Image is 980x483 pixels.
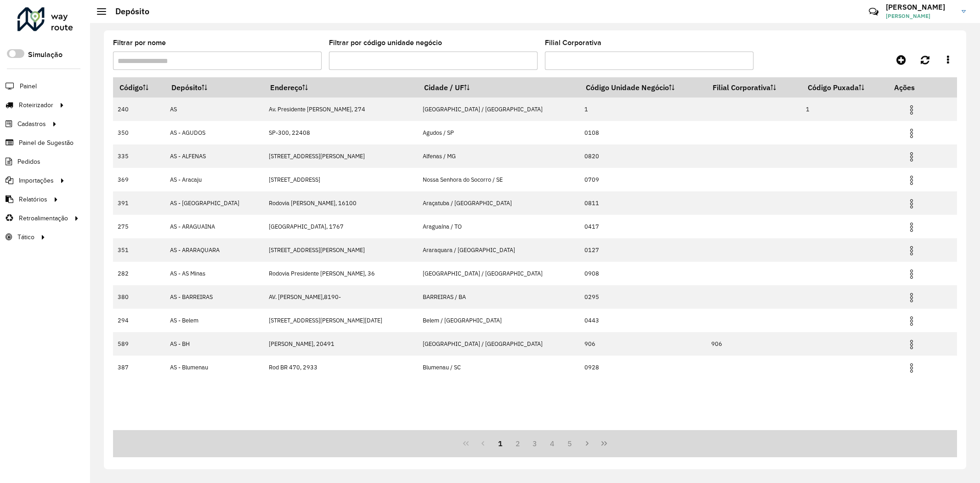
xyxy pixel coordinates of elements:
td: 0417 [580,215,707,238]
td: [GEOGRAPHIC_DATA] / [GEOGRAPHIC_DATA] [418,98,580,121]
td: [GEOGRAPHIC_DATA] / [GEOGRAPHIC_DATA] [418,332,580,356]
td: [PERSON_NAME], 20491 [264,332,418,356]
td: [STREET_ADDRESS] [264,168,418,191]
td: AS - ARARAQUARA [165,238,264,262]
td: Araçatuba / [GEOGRAPHIC_DATA] [418,191,580,215]
button: 5 [561,435,578,452]
td: AS - [GEOGRAPHIC_DATA] [165,191,264,215]
td: Rodovia Presidente [PERSON_NAME], 36 [264,262,418,285]
td: Agudos / SP [418,121,580,144]
td: 275 [113,215,165,238]
td: 335 [113,144,165,168]
td: 369 [113,168,165,191]
td: 0295 [580,285,707,309]
td: 0908 [580,262,707,285]
td: AS - ALFENAS [165,144,264,168]
td: [STREET_ADDRESS][PERSON_NAME][DATE] [264,309,418,332]
button: 1 [492,435,509,452]
td: 906 [706,332,801,356]
span: [PERSON_NAME] [886,12,955,20]
td: AS - AGUDOS [165,121,264,144]
td: 1 [580,98,707,121]
td: 0709 [580,168,707,191]
label: Filtrar por nome [113,37,166,48]
label: Simulação [28,49,62,60]
td: 0820 [580,144,707,168]
td: Av. Presidente [PERSON_NAME], 274 [264,98,418,121]
td: Belem / [GEOGRAPHIC_DATA] [418,309,580,332]
span: Painel de Sugestão [19,138,74,148]
span: Roteirizador [19,100,53,110]
td: 391 [113,191,165,215]
td: 0811 [580,191,707,215]
td: [GEOGRAPHIC_DATA] / [GEOGRAPHIC_DATA] [418,262,580,285]
td: Rod BR 470, 2933 [264,356,418,379]
span: Importações [19,176,54,185]
td: Alfenas / MG [418,144,580,168]
td: 906 [580,332,707,356]
span: Painel [20,81,37,91]
span: Cadastros [17,119,46,129]
td: 589 [113,332,165,356]
th: Filial Corporativa [706,78,801,98]
td: AS - AS Minas [165,262,264,285]
td: 0127 [580,238,707,262]
th: Código Puxada [801,78,888,98]
td: AV. [PERSON_NAME],8190- [264,285,418,309]
td: AS - BARREIRAS [165,285,264,309]
td: AS [165,98,264,121]
td: 282 [113,262,165,285]
th: Cidade / UF [418,78,580,98]
td: [STREET_ADDRESS][PERSON_NAME] [264,144,418,168]
h2: Depósito [106,6,149,17]
td: 294 [113,309,165,332]
button: 3 [527,435,544,452]
td: 0928 [580,356,707,379]
span: Retroalimentação [19,213,68,223]
td: AS - Belem [165,309,264,332]
th: Endereço [264,78,418,98]
td: [STREET_ADDRESS][PERSON_NAME] [264,238,418,262]
span: Relatórios [19,195,47,204]
th: Código [113,78,165,98]
td: BARREIRAS / BA [418,285,580,309]
td: AS - ARAGUAINA [165,215,264,238]
td: 350 [113,121,165,144]
button: 2 [509,435,527,452]
button: 4 [544,435,561,452]
span: Pedidos [17,157,40,167]
td: Rodovia [PERSON_NAME], 16100 [264,191,418,215]
td: Araguaína / TO [418,215,580,238]
td: AS - Blumenau [165,356,264,379]
td: [GEOGRAPHIC_DATA], 1767 [264,215,418,238]
td: SP-300, 22408 [264,121,418,144]
td: 0108 [580,121,707,144]
td: AS - BH [165,332,264,356]
td: 351 [113,238,165,262]
td: Nossa Senhora do Socorro / SE [418,168,580,191]
td: 1 [801,98,888,121]
td: AS - Aracaju [165,168,264,191]
button: Last Page [595,435,613,452]
td: 240 [113,98,165,121]
td: Blumenau / SC [418,356,580,379]
a: Contato Rápido [864,2,884,22]
label: Filtrar por código unidade negócio [329,37,442,48]
th: Depósito [165,78,264,98]
span: Tático [17,232,34,242]
h3: [PERSON_NAME] [886,3,955,11]
th: Código Unidade Negócio [580,78,707,98]
label: Filial Corporativa [545,37,601,48]
td: 380 [113,285,165,309]
td: Araraquara / [GEOGRAPHIC_DATA] [418,238,580,262]
td: 0443 [580,309,707,332]
button: Next Page [578,435,596,452]
th: Ações [888,78,943,97]
td: 387 [113,356,165,379]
